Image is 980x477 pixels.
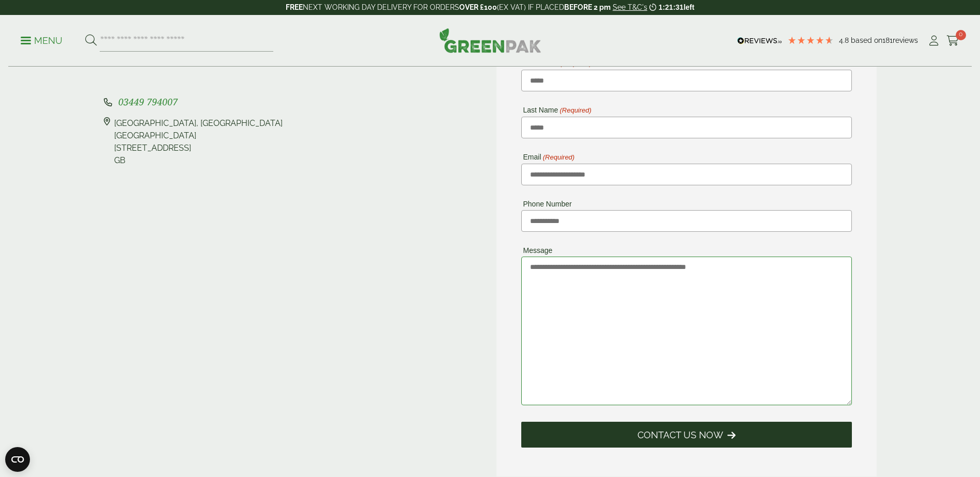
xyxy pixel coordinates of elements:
[893,36,918,44] span: reviews
[118,96,178,108] span: 03449 794007
[637,430,723,441] span: Contact Us Now
[787,36,834,45] div: 4.78 Stars
[521,422,852,448] button: Contact Us Now
[542,154,574,161] span: (Required)
[559,107,592,114] span: (Required)
[613,3,647,11] a: See T&C's
[286,3,303,11] strong: FREE
[521,106,592,114] label: Last Name
[564,3,611,11] strong: BEFORE 2 pm
[521,200,572,208] label: Phone Number
[851,36,882,44] span: Based on
[521,247,553,254] label: Message
[882,36,893,44] span: 181
[927,36,940,46] i: My Account
[439,28,541,53] img: GreenPak Supplies
[839,36,851,44] span: 4.8
[114,117,283,167] div: [GEOGRAPHIC_DATA], [GEOGRAPHIC_DATA] [GEOGRAPHIC_DATA] [STREET_ADDRESS] GB
[21,35,63,45] a: Menu
[737,37,782,44] img: REVIEWS.io
[956,30,966,40] span: 0
[946,33,959,49] a: 0
[5,447,30,472] button: Open CMP widget
[21,35,63,47] p: Menu
[659,3,683,11] span: 1:21:31
[946,36,959,46] i: Cart
[118,98,178,107] a: 03449 794007
[459,3,497,11] strong: OVER £100
[683,3,694,11] span: left
[521,153,575,161] label: Email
